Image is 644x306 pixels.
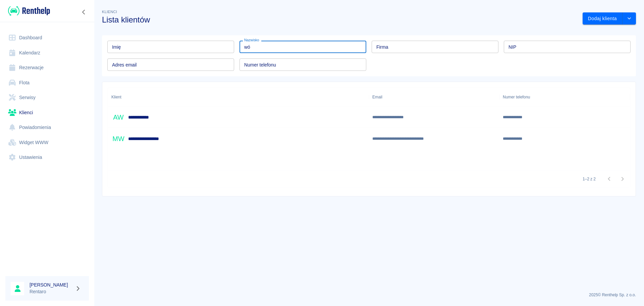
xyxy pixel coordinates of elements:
[102,15,577,25] h3: Lista klientów
[5,75,89,90] a: Flota
[5,120,89,135] a: Powiadomienia
[5,45,89,60] a: Kalendarz
[5,30,89,45] a: Dashboard
[5,60,89,75] a: Rezerwacje
[30,281,72,288] h6: [PERSON_NAME]
[30,288,72,295] p: Rentaro
[111,88,121,106] div: Klient
[372,88,382,106] div: Email
[369,88,499,106] div: Email
[5,150,89,165] a: Ustawienia
[583,12,623,25] button: Dodaj klienta
[111,132,125,146] div: MW
[102,292,636,298] p: 2025 © Renthelp Sp. z o.o.
[503,88,530,106] div: Numer telefonu
[111,110,125,124] div: AW
[79,8,89,16] button: Zwiń nawigację
[244,38,259,43] label: Nazwisko
[583,176,596,182] p: 1–2 z 2
[623,12,636,25] button: drop-down
[5,90,89,105] a: Serwisy
[108,88,369,106] div: Klient
[8,5,50,16] img: Renthelp logo
[5,5,50,16] a: Renthelp logo
[5,135,89,150] a: Widget WWW
[5,105,89,120] a: Klienci
[499,88,630,106] div: Numer telefonu
[102,10,117,14] span: Klienci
